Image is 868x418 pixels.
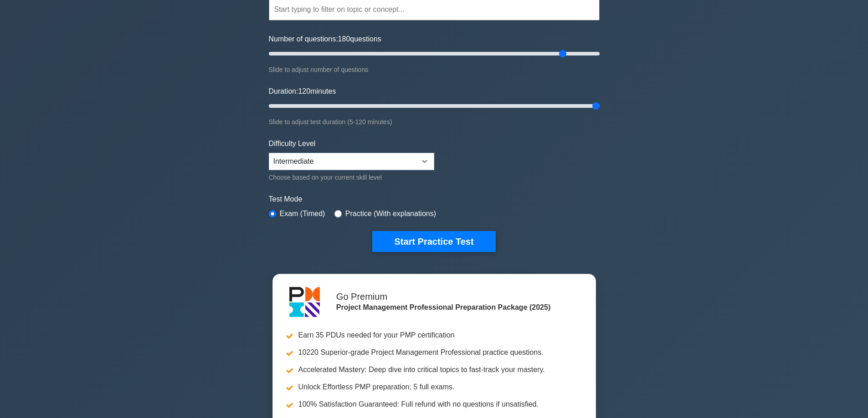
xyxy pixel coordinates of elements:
span: 120 [298,87,310,95]
label: Difficulty Level [269,138,316,149]
div: Slide to adjust test duration (5-120 minutes) [269,116,600,127]
span: 180 [338,35,350,43]
label: Number of questions: questions [269,34,381,45]
div: Slide to adjust number of questions [269,64,600,75]
label: Duration: minutes [269,86,336,97]
label: Exam (Timed) [280,208,325,219]
button: Start Practice Test [372,231,495,252]
label: Practice (With explanations) [345,208,436,219]
div: Choose based on your current skill level [269,172,434,183]
label: Test Mode [269,194,600,205]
